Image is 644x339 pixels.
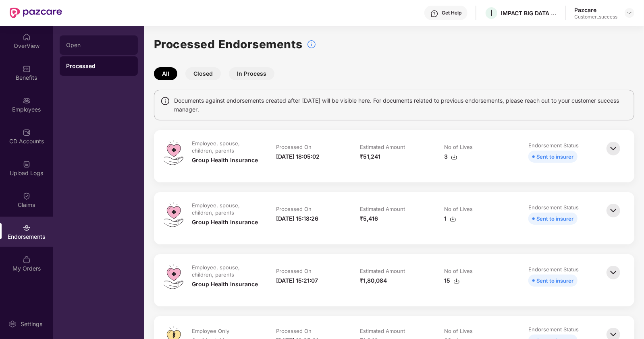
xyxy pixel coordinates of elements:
[444,327,473,335] div: No of Lives
[528,204,579,211] div: Endorsement Status
[528,326,579,333] div: Endorsement Status
[164,264,183,289] img: svg+xml;base64,PHN2ZyB4bWxucz0iaHR0cDovL3d3dy53My5vcmcvMjAwMC9zdmciIHdpZHRoPSI0OS4zMiIgaGVpZ2h0PS...
[528,142,579,149] div: Endorsement Status
[23,256,31,264] img: svg+xml;base64,PHN2ZyBpZD0iTXlfT3JkZXJzIiBkYXRhLW5hbWU9Ik15IE9yZGVycyIgeG1sbnM9Imh0dHA6Ly93d3cudz...
[192,156,258,165] div: Group Health Insurance
[536,214,573,223] div: Sent to insurer
[360,143,405,151] div: Estimated Amount
[605,202,622,219] img: svg+xml;base64,PHN2ZyBpZD0iQmFjay0zMngzMiIgeG1sbnM9Imh0dHA6Ly93d3cudzMub3JnLzIwMDAvc3ZnIiB3aWR0aD...
[605,264,622,281] img: svg+xml;base64,PHN2ZyBpZD0iQmFjay0zMngzMiIgeG1sbnM9Imh0dHA6Ly93d3cudzMub3JnLzIwMDAvc3ZnIiB3aWR0aD...
[444,205,473,213] div: No of Lives
[192,202,258,216] div: Employee, spouse, children, parents
[23,65,31,73] img: svg+xml;base64,PHN2ZyBpZD0iQmVuZWZpdHMiIHhtbG5zPSJodHRwOi8vd3d3LnczLm9yZy8yMDAwL3N2ZyIgd2lkdGg9Ij...
[450,216,456,222] img: svg+xml;base64,PHN2ZyBpZD0iRG93bmxvYWQtMzJ4MzIiIHhtbG5zPSJodHRwOi8vd3d3LnczLm9yZy8yMDAwL3N2ZyIgd2...
[276,276,318,285] div: [DATE] 15:21:07
[174,96,628,114] span: Documents against endorsements created after [DATE] will be visible here. For documents related t...
[605,140,622,157] img: svg+xml;base64,PHN2ZyBpZD0iQmFjay0zMngzMiIgeG1sbnM9Imh0dHA6Ly93d3cudzMub3JnLzIwMDAvc3ZnIiB3aWR0aD...
[154,35,303,53] h1: Processed Endorsements
[192,140,258,154] div: Employee, spouse, children, parents
[185,67,221,80] button: Closed
[23,128,31,136] img: svg+xml;base64,PHN2ZyBpZD0iQ0RfQWNjb3VudHMiIGRhdGEtbmFtZT0iQ0QgQWNjb3VudHMiIHhtbG5zPSJodHRwOi8vd3...
[528,266,579,273] div: Endorsement Status
[164,140,183,165] img: svg+xml;base64,PHN2ZyB4bWxucz0iaHR0cDovL3d3dy53My5vcmcvMjAwMC9zdmciIHdpZHRoPSI0OS4zMiIgaGVpZ2h0PS...
[626,10,633,16] img: svg+xml;base64,PHN2ZyBpZD0iRHJvcGRvd24tMzJ4MzIiIHhtbG5zPSJodHRwOi8vd3d3LnczLm9yZy8yMDAwL3N2ZyIgd2...
[10,8,62,18] img: New Pazcare Logo
[8,320,17,328] img: svg+xml;base64,PHN2ZyBpZD0iU2V0dGluZy0yMHgyMCIgeG1sbnM9Imh0dHA6Ly93d3cudzMub3JnLzIwMDAvc3ZnIiB3aW...
[360,214,378,223] div: ₹5,416
[451,154,457,160] img: svg+xml;base64,PHN2ZyBpZD0iRG93bmxvYWQtMzJ4MzIiIHhtbG5zPSJodHRwOi8vd3d3LnczLm9yZy8yMDAwL3N2ZyIgd2...
[444,276,460,285] div: 15
[360,267,405,275] div: Estimated Amount
[360,152,381,161] div: ₹51,241
[574,14,617,20] div: Customer_success
[490,8,492,18] span: I
[444,267,473,275] div: No of Lives
[66,42,131,48] div: Open
[276,267,312,275] div: Processed On
[18,320,45,328] div: Settings
[444,152,457,161] div: 3
[307,39,316,49] img: svg+xml;base64,PHN2ZyBpZD0iSW5mb18tXzMyeDMyIiBkYXRhLW5hbWU9IkluZm8gLSAzMngzMiIgeG1sbnM9Imh0dHA6Ly...
[154,67,177,80] button: All
[160,96,170,106] img: svg+xml;base64,PHN2ZyBpZD0iSW5mbyIgeG1sbnM9Imh0dHA6Ly93d3cudzMub3JnLzIwMDAvc3ZnIiB3aWR0aD0iMTQiIG...
[192,280,258,289] div: Group Health Insurance
[23,192,31,200] img: svg+xml;base64,PHN2ZyBpZD0iQ2xhaW0iIHhtbG5zPSJodHRwOi8vd3d3LnczLm9yZy8yMDAwL3N2ZyIgd2lkdGg9IjIwIi...
[360,327,405,335] div: Estimated Amount
[23,97,31,105] img: svg+xml;base64,PHN2ZyBpZD0iRW1wbG95ZWVzIiB4bWxucz0iaHR0cDovL3d3dy53My5vcmcvMjAwMC9zdmciIHdpZHRoPS...
[501,9,557,17] div: IMPACT BIG DATA ANALYSIS PRIVATE LIMITED
[229,67,274,80] button: In Process
[430,10,438,18] img: svg+xml;base64,PHN2ZyBpZD0iSGVscC0zMngzMiIgeG1sbnM9Imh0dHA6Ly93d3cudzMub3JnLzIwMDAvc3ZnIiB3aWR0aD...
[360,205,405,213] div: Estimated Amount
[444,214,456,223] div: 1
[276,152,320,161] div: [DATE] 18:05:02
[276,214,318,223] div: [DATE] 15:18:26
[444,143,473,151] div: No of Lives
[23,33,31,41] img: svg+xml;base64,PHN2ZyBpZD0iSG9tZSIgeG1sbnM9Imh0dHA6Ly93d3cudzMub3JnLzIwMDAvc3ZnIiB3aWR0aD0iMjAiIG...
[164,202,183,227] img: svg+xml;base64,PHN2ZyB4bWxucz0iaHR0cDovL3d3dy53My5vcmcvMjAwMC9zdmciIHdpZHRoPSI0OS4zMiIgaGVpZ2h0PS...
[536,152,573,161] div: Sent to insurer
[23,160,31,168] img: svg+xml;base64,PHN2ZyBpZD0iVXBsb2FkX0xvZ3MiIGRhdGEtbmFtZT0iVXBsb2FkIExvZ3MiIHhtbG5zPSJodHRwOi8vd3...
[453,278,460,284] img: svg+xml;base64,PHN2ZyBpZD0iRG93bmxvYWQtMzJ4MzIiIHhtbG5zPSJodHRwOi8vd3d3LnczLm9yZy8yMDAwL3N2ZyIgd2...
[192,264,258,278] div: Employee, spouse, children, parents
[360,276,387,285] div: ₹1,80,084
[192,218,258,227] div: Group Health Insurance
[442,10,461,16] div: Get Help
[276,143,312,151] div: Processed On
[66,62,131,70] div: Processed
[192,327,229,335] div: Employee Only
[536,276,573,285] div: Sent to insurer
[23,224,31,232] img: svg+xml;base64,PHN2ZyBpZD0iRW5kb3JzZW1lbnRzIiB4bWxucz0iaHR0cDovL3d3dy53My5vcmcvMjAwMC9zdmciIHdpZH...
[574,6,617,14] div: Pazcare
[276,205,312,213] div: Processed On
[276,327,312,335] div: Processed On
